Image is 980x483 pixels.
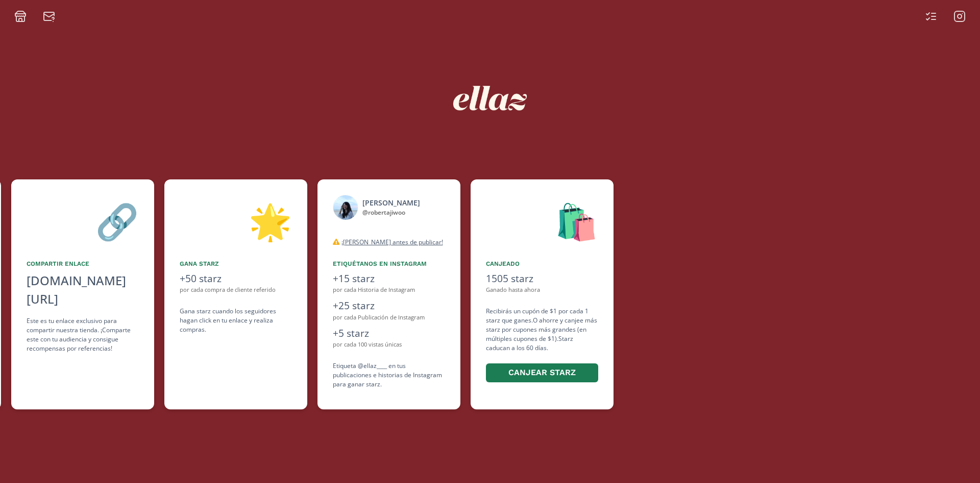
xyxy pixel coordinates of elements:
img: 553519426_18531095272031687_9108109319303814463_n.jpg [333,195,358,220]
div: Gana starz cuando los seguidores hagan click en tu enlace y realiza compras . [180,307,292,334]
div: [DOMAIN_NAME][URL] [27,271,139,308]
button: Canjear starz [486,363,598,382]
div: por cada Historia de Instagram [333,286,445,294]
div: +50 starz [180,271,292,286]
div: [PERSON_NAME] [362,197,420,208]
u: ¡[PERSON_NAME] antes de publicar! [341,238,443,246]
div: Este es tu enlace exclusivo para compartir nuestra tienda. ¡Comparte este con tu audiencia y cons... [27,316,139,353]
div: 🛍️ [486,195,598,247]
div: 1505 starz [486,271,598,286]
img: nKmKAABZpYV7 [444,52,536,144]
div: Etiquétanos en Instagram [333,259,445,268]
div: +15 starz [333,271,445,286]
div: Ganado hasta ahora [486,286,598,294]
div: @ robertajiwoo [362,208,420,217]
div: Canjeado [486,259,598,268]
div: 🌟 [180,195,292,247]
div: Recibirás un cupón de $1 por cada 1 starz que ganes. O ahorre y canjee más starz por cupones más ... [486,307,598,384]
div: Etiqueta @ellaz____ en tus publicaciones e historias de Instagram para ganar starz. [333,361,445,389]
div: por cada 100 vistas únicas [333,340,445,349]
div: +5 starz [333,326,445,341]
div: por cada compra de cliente referido [180,286,292,294]
div: +25 starz [333,298,445,313]
div: Gana starz [180,259,292,268]
div: 🔗 [27,195,139,247]
div: por cada Publicación de Instagram [333,313,445,322]
div: Compartir Enlace [27,259,139,268]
